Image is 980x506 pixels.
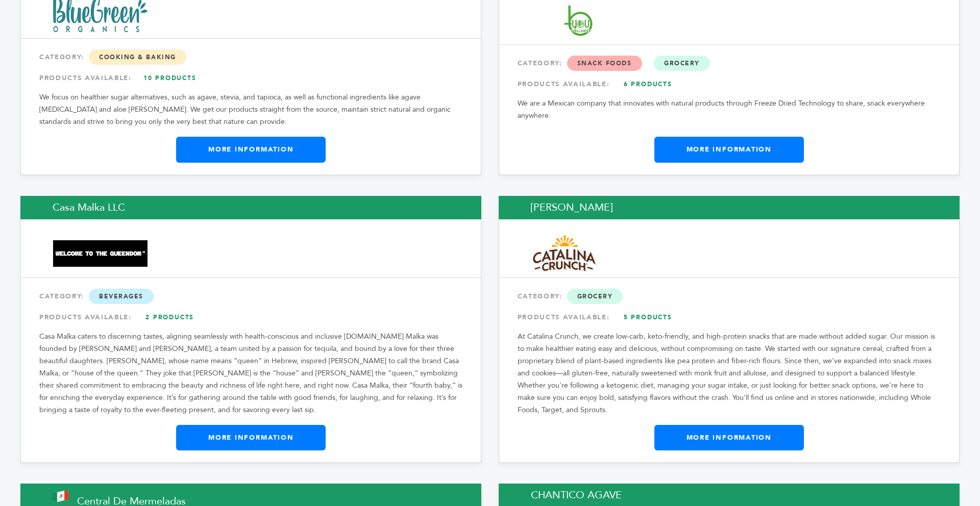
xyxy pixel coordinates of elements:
[531,4,626,38] img: BYOU Wellness
[518,308,941,326] div: PRODUCTS AVAILABLE:
[39,287,462,306] div: CATEGORY:
[612,75,683,93] a: 6 Products
[654,137,804,162] a: More Information
[39,91,462,128] p: We focus on healthier sugar alternatives, such as agave, stevia, and tapioca, as well as function...
[89,49,186,65] span: Cooking & Baking
[39,331,462,416] p: Casa Malka caters to discerning tastes, aligning seamlessly with health-conscious and inclusive [...
[53,240,148,267] img: Casa Malka LLC
[176,137,326,162] a: More Information
[134,308,206,326] a: 2 Products
[499,196,960,219] h2: [PERSON_NAME]
[654,56,710,71] span: Grocery
[39,69,462,87] div: PRODUCTS AVAILABLE:
[518,287,941,306] div: CATEGORY:
[39,308,462,326] div: PRODUCTS AVAILABLE:
[518,97,941,122] p: We are a Mexican company that innovates with natural products through Freeze Dried Technology to ...
[518,54,941,72] div: CATEGORY:
[531,232,599,275] img: Catalina Snacks
[567,56,642,71] span: Snack Foods
[20,196,481,219] h2: Casa Malka LLC
[176,425,326,450] a: More Information
[53,491,69,502] img: This brand is from Mexico (MX)
[567,289,623,304] span: Grocery
[518,331,941,416] p: At Catalina Crunch, we create low-carb, keto-friendly, and high-protein snacks that are made with...
[612,308,683,326] a: 5 Products
[39,48,462,66] div: CATEGORY:
[134,69,206,87] a: 10 Products
[89,289,154,304] span: Beverages
[518,75,941,93] div: PRODUCTS AVAILABLE:
[654,425,804,450] a: More Information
